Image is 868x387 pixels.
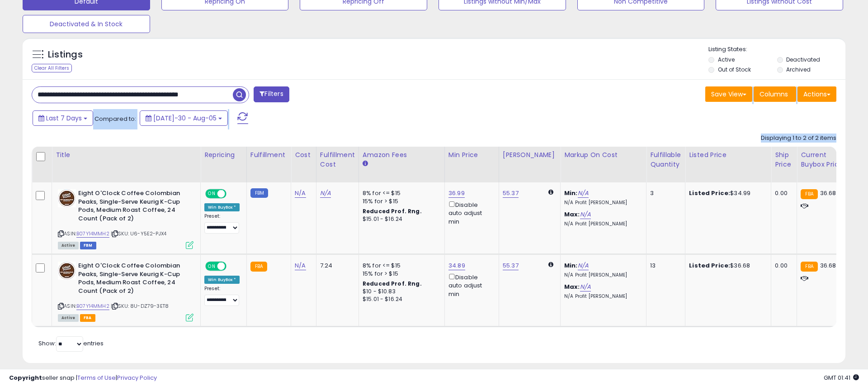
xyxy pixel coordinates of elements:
[254,86,289,102] button: Filters
[564,200,639,206] p: N/A Profit [PERSON_NAME]
[503,189,519,198] a: 55.37
[320,150,355,169] div: Fulfillment Cost
[801,262,817,272] small: FBA
[689,150,767,160] div: Listed Price
[363,262,438,270] div: 8% for <= $15
[76,302,109,310] a: B07Y14MMH2
[775,150,793,169] div: Ship Price
[448,200,492,226] div: Disable auto adjust min
[38,339,104,348] span: Show: entries
[58,314,79,322] span: All listings currently available for purchase on Amazon
[58,262,76,280] img: 41U748IEqTL._SL40_.jpg
[775,189,790,197] div: 0.00
[580,210,591,219] a: N/A
[363,197,438,205] div: 15% for > $15
[759,90,788,99] span: Columns
[111,230,166,237] span: | SKU: U6-Y5E2-PJX4
[650,189,678,197] div: 3
[58,189,193,248] div: ASIN:
[564,293,639,300] p: N/A Profit [PERSON_NAME]
[363,288,438,296] div: $10 - $10.83
[705,86,752,102] button: Save View
[650,150,681,169] div: Fulfillable Quantity
[448,150,495,160] div: Min Price
[295,150,312,160] div: Cost
[23,15,150,33] button: Deactivated & In Stock
[564,150,642,160] div: Markup on Cost
[250,188,268,198] small: FBM
[820,261,836,270] span: 36.68
[204,213,240,234] div: Preset:
[363,296,438,303] div: $15.01 - $16.24
[820,189,836,197] span: 36.68
[204,203,240,211] div: Win BuyBox *
[578,261,589,270] a: N/A
[561,147,646,182] th: The percentage added to the cost of goods (COGS) that forms the calculator for Min & Max prices.
[363,207,422,215] b: Reduced Prof. Rng.
[754,86,796,102] button: Columns
[578,189,589,198] a: N/A
[689,261,730,270] b: Listed Price:
[33,110,93,126] button: Last 7 Days
[32,64,72,72] div: Clear All Filters
[503,261,519,270] a: 55.37
[564,189,578,197] b: Min:
[650,262,678,270] div: 13
[564,272,639,278] p: N/A Profit [PERSON_NAME]
[80,314,95,322] span: FBA
[448,261,465,270] a: 34.89
[225,190,240,198] span: OFF
[250,262,267,272] small: FBA
[94,115,136,123] span: Compared to:
[564,210,580,219] b: Max:
[117,373,157,382] a: Privacy Policy
[718,56,735,63] label: Active
[689,189,730,197] b: Listed Price:
[250,150,287,160] div: Fulfillment
[111,302,169,310] span: | SKU: 8U-DZ79-3ET8
[786,66,811,73] label: Archived
[801,189,817,199] small: FBA
[80,242,96,249] span: FBM
[46,114,82,123] span: Last 7 Days
[689,189,764,197] div: $34.99
[58,189,76,207] img: 41U748IEqTL._SL40_.jpg
[56,150,197,160] div: Title
[140,110,228,126] button: [DATE]-30 - Aug-05
[824,373,859,382] span: 2025-08-14 01:41 GMT
[689,262,764,270] div: $36.68
[564,221,639,227] p: N/A Profit [PERSON_NAME]
[363,270,438,278] div: 15% for > $15
[77,373,116,382] a: Terms of Use
[363,189,438,197] div: 8% for <= $15
[564,261,578,270] b: Min:
[295,261,306,270] a: N/A
[580,282,591,291] a: N/A
[564,282,580,291] b: Max:
[204,276,240,284] div: Win BuyBox *
[204,286,240,306] div: Preset:
[363,150,441,160] div: Amazon Fees
[797,86,836,102] button: Actions
[786,56,820,63] label: Deactivated
[708,45,845,54] p: Listing States:
[295,189,306,198] a: N/A
[153,114,217,123] span: [DATE]-30 - Aug-05
[204,150,243,160] div: Repricing
[9,374,157,382] div: seller snap | |
[503,150,557,160] div: [PERSON_NAME]
[363,215,438,223] div: $15.01 - $16.24
[206,263,217,270] span: ON
[363,160,368,168] small: Amazon Fees.
[320,189,331,198] a: N/A
[9,373,42,382] strong: Copyright
[206,190,217,198] span: ON
[78,262,188,297] b: Eight O'Clock Coffee Colombian Peaks, Single-Serve Keurig K-Cup Pods, Medium Roast Coffee, 24 Cou...
[718,66,751,73] label: Out of Stock
[548,189,553,195] i: Calculated using Dynamic Max Price.
[225,263,240,270] span: OFF
[320,262,352,270] div: 7.24
[761,134,836,143] div: Displaying 1 to 2 of 2 items
[448,272,492,298] div: Disable auto adjust min
[48,48,83,61] h5: Listings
